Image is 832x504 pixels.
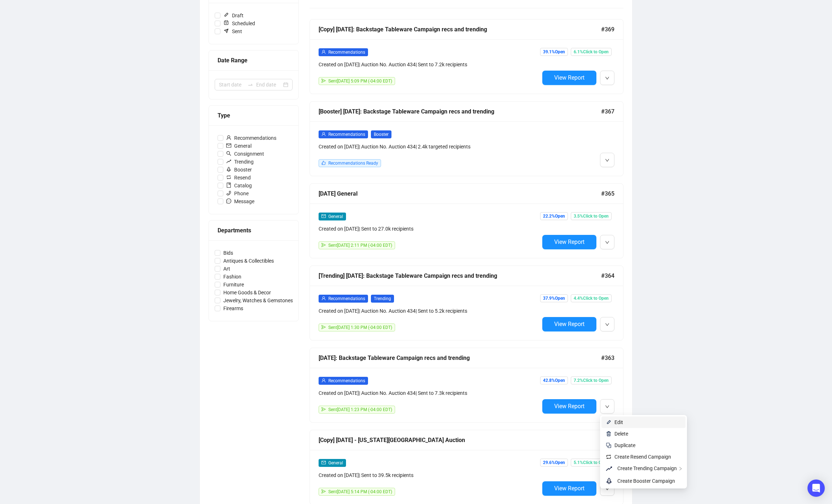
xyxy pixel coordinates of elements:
[540,376,568,384] span: 42.8% Open
[571,294,612,302] span: 4.4% Click to Open
[319,389,539,397] div: Created on [DATE] | Auction No. Auction 434 | Sent to 7.3k recipients
[220,265,233,273] span: Art
[226,175,231,180] span: retweet
[606,419,612,425] img: svg+xml;base64,PHN2ZyB4bWxucz0iaHR0cDovL3d3dy53My5vcmcvMjAwMC9zdmciIHhtbG5zOnhsaW5rPSJodHRwOi8vd3...
[605,405,609,409] span: down
[321,407,326,411] span: send
[310,101,623,176] a: [Booster] [DATE]: Backstage Tableware Campaign recs and trending#367userRecommendationsBoosterCre...
[321,378,326,383] span: user
[605,322,609,327] span: down
[571,212,612,220] span: 3.5% Click to Open
[226,135,231,140] span: user
[601,353,614,362] span: #363
[606,442,612,448] img: svg+xml;base64,PHN2ZyB4bWxucz0iaHR0cDovL3d3dy53My5vcmcvMjAwMC9zdmciIHdpZHRoPSIyNCIgaGVpZ2h0PSIyNC...
[321,161,326,165] span: like
[601,25,614,34] span: #369
[321,50,326,54] span: user
[328,161,378,166] span: Recommendations Ready
[220,12,246,19] span: Draft
[226,191,231,196] span: phone
[601,271,614,280] span: #364
[605,487,609,491] span: down
[605,76,609,80] span: down
[571,459,612,467] span: 5.1% Click to Open
[319,61,539,68] div: Created on [DATE] | Auction No. Auction 434 | Sent to 7.2k recipients
[542,71,596,85] button: View Report
[321,325,326,329] span: send
[617,478,675,484] span: Create Booster Campaign
[319,143,539,151] div: Created on [DATE] | Auction No. Auction 434 | 2.4k targeted recipients
[218,56,290,65] div: Date Range
[321,243,326,247] span: send
[319,271,601,280] div: [Trending] [DATE]: Backstage Tableware Campaign recs and trending
[319,189,601,198] div: [DATE] General
[606,477,614,485] span: rocket
[226,199,231,204] span: message
[328,378,365,383] span: Recommendations
[571,48,612,56] span: 6.1% Click to Open
[220,249,236,257] span: Bids
[220,289,274,296] span: Home Goods & Decor
[223,174,254,182] span: Resend
[328,132,365,137] span: Recommendations
[542,235,596,249] button: View Report
[554,485,584,492] span: View Report
[614,454,671,460] span: Create Resend Campaign
[554,321,584,327] span: View Report
[807,480,825,497] div: Open Intercom Messenger
[606,464,614,473] span: rise
[554,74,584,81] span: View Report
[218,226,290,235] div: Departments
[540,459,568,467] span: 29.6% Open
[321,79,326,83] span: send
[220,257,277,265] span: Antiques & Collectibles
[220,296,296,304] span: Jewelry, Watches & Gemstones
[319,307,539,315] div: Created on [DATE] | Auction No. Auction 434 | Sent to 5.2k recipients
[605,158,609,162] span: down
[223,150,267,158] span: Consignment
[223,158,257,166] span: Trending
[328,489,392,494] span: Sent [DATE] 5:14 PM (-04:00 EDT)
[310,266,623,340] a: [Trending] [DATE]: Backstage Tableware Campaign recs and trending#364userRecommendationsTrendingC...
[220,19,258,27] span: Scheduled
[223,182,255,189] span: Catalog
[328,214,343,219] span: General
[371,295,394,303] span: Trending
[321,214,326,218] span: mail
[226,167,231,172] span: rocket
[319,471,539,479] div: Created on [DATE] | Sent to 39.5k recipients
[328,296,365,301] span: Recommendations
[219,81,245,89] input: Start date
[542,317,596,331] button: View Report
[319,436,601,445] div: [Copy] [DATE] - [US_STATE][GEOGRAPHIC_DATA] Auction
[319,25,601,34] div: [Copy] [DATE]: Backstage Tableware Campaign recs and trending
[540,48,568,56] span: 39.1% Open
[319,225,539,233] div: Created on [DATE] | Sent to 27.0k recipients
[223,166,255,174] span: Booster
[606,454,612,460] img: retweet.svg
[220,304,246,312] span: Firearms
[220,281,247,289] span: Furniture
[321,132,326,136] span: user
[248,82,253,88] span: to
[223,197,257,205] span: Message
[540,294,568,302] span: 37.9% Open
[328,460,343,465] span: General
[321,489,326,494] span: send
[220,273,244,281] span: Fashion
[571,376,612,384] span: 7.2% Click to Open
[218,111,290,120] div: Type
[319,353,601,362] div: [DATE]: Backstage Tableware Campaign recs and trending
[319,107,601,116] div: [Booster] [DATE]: Backstage Tableware Campaign recs and trending
[601,189,614,198] span: #365
[310,183,623,258] a: [DATE] General#365mailGeneralCreated on [DATE]| Sent to 27.0k recipientssendSent[DATE] 2:11 PM (-...
[601,107,614,116] span: #367
[554,238,584,245] span: View Report
[605,240,609,245] span: down
[328,407,392,412] span: Sent [DATE] 1:23 PM (-04:00 EDT)
[223,134,279,142] span: Recommendations
[226,159,231,164] span: rise
[310,19,623,94] a: [Copy] [DATE]: Backstage Tableware Campaign recs and trending#369userRecommendationsCreated on [D...
[256,81,282,89] input: End date
[617,465,677,471] span: Create Trending Campaign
